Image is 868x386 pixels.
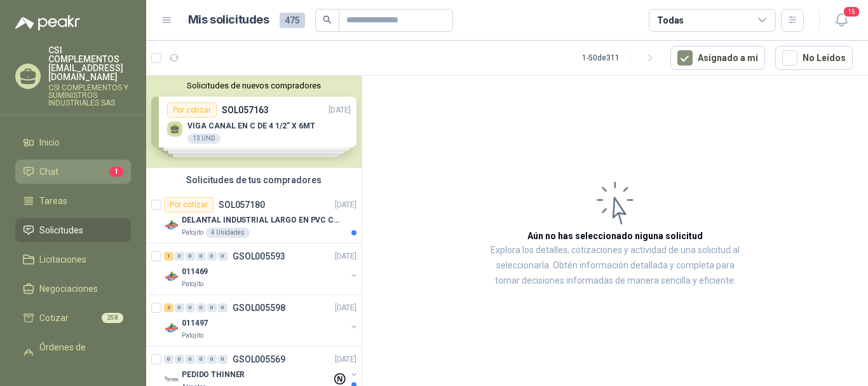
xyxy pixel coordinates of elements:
[48,46,131,81] p: CSI COMPLEMENTOS [EMAIL_ADDRESS][DOMAIN_NAME]
[39,282,98,296] span: Negociaciones
[657,13,684,27] div: Todas
[146,192,362,244] a: Por cotizarSOL057180[DATE] Company LogoDELANTAL INDUSTRIAL LARGO EN PVC COLOR AMARILLOPatojito4 U...
[218,252,227,261] div: 0
[175,355,184,364] div: 0
[280,13,305,28] span: 475
[175,252,184,261] div: 0
[15,335,131,373] a: Órdenes de Compra
[102,313,123,323] span: 258
[39,194,67,208] span: Tareas
[233,303,285,312] p: GSOL005598
[207,303,217,312] div: 0
[15,247,131,272] a: Licitaciones
[219,200,265,209] p: SOL057180
[188,11,269,29] h1: Mis solicitudes
[843,6,860,18] span: 15
[186,252,195,261] div: 0
[164,269,179,284] img: Company Logo
[233,355,285,364] p: GSOL005569
[151,81,356,90] button: Solicitudes de nuevos compradores
[196,303,206,312] div: 0
[182,317,208,329] p: 011497
[39,340,119,368] span: Órdenes de Compra
[186,303,195,312] div: 0
[182,331,203,341] p: Patojito
[15,160,131,184] a: Chat1
[15,189,131,213] a: Tareas
[109,167,123,177] span: 1
[39,135,60,149] span: Inicio
[164,197,214,212] div: Por cotizar
[182,228,203,238] p: Patojito
[582,48,660,68] div: 1 - 50 de 311
[15,15,80,31] img: Logo peakr
[323,15,332,24] span: search
[186,355,195,364] div: 0
[15,130,131,155] a: Inicio
[15,306,131,330] a: Cotizar258
[218,355,227,364] div: 0
[206,228,250,238] div: 4 Unidades
[182,279,203,289] p: Patojito
[218,303,227,312] div: 0
[335,302,356,314] p: [DATE]
[39,223,83,237] span: Solicitudes
[164,321,179,336] img: Company Logo
[164,300,359,341] a: 2 0 0 0 0 0 GSOL005598[DATE] Company Logo011497Patojito
[207,252,217,261] div: 0
[15,218,131,242] a: Solicitudes
[146,76,362,168] div: Solicitudes de nuevos compradoresPor cotizarSOL057163[DATE] VIGA CANAL EN C DE 4 1/2” X 6MT13 UND...
[335,251,356,263] p: [DATE]
[175,303,184,312] div: 0
[775,46,853,70] button: No Leídos
[164,252,173,261] div: 1
[164,303,173,312] div: 2
[335,354,356,366] p: [DATE]
[182,266,208,278] p: 011469
[39,165,58,179] span: Chat
[182,214,340,226] p: DELANTAL INDUSTRIAL LARGO EN PVC COLOR AMARILLO
[164,249,359,289] a: 1 0 0 0 0 0 GSOL005593[DATE] Company Logo011469Patojito
[196,355,206,364] div: 0
[196,252,206,261] div: 0
[164,217,179,233] img: Company Logo
[182,369,245,381] p: PEDIDO THINNER
[207,355,217,364] div: 0
[527,229,703,243] h3: Aún no has seleccionado niguna solicitud
[48,84,131,107] p: CSI COMPLEMENTOS Y SUMINISTROS INDUSTRIALES SAS
[335,199,356,211] p: [DATE]
[15,277,131,301] a: Negociaciones
[39,311,69,325] span: Cotizar
[670,46,765,70] button: Asignado a mi
[146,168,362,192] div: Solicitudes de tus compradores
[39,252,86,266] span: Licitaciones
[489,243,741,289] p: Explora los detalles, cotizaciones y actividad de una solicitud al seleccionarla. Obtén informaci...
[830,9,853,32] button: 15
[164,355,173,364] div: 0
[233,252,285,261] p: GSOL005593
